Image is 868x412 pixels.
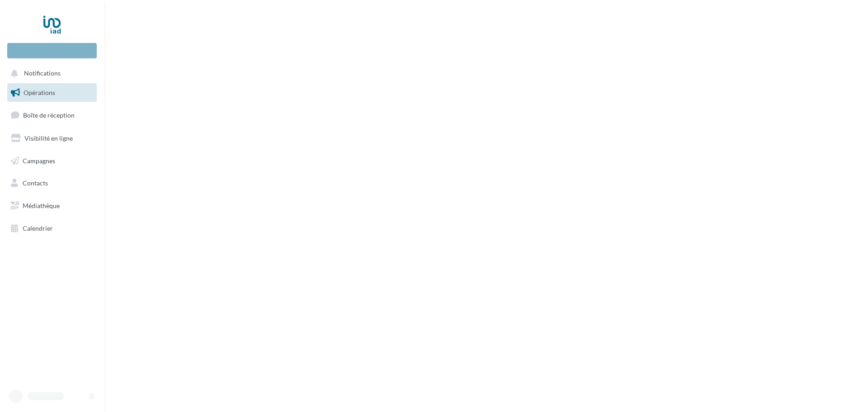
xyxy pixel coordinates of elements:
[5,105,99,125] a: Boîte de réception
[23,179,48,187] span: Contacts
[23,156,55,164] span: Campagnes
[5,174,99,193] a: Contacts
[7,43,97,58] div: Nouvelle campagne
[24,134,73,142] span: Visibilité en ligne
[24,70,61,77] span: Notifications
[24,89,55,96] span: Opérations
[5,196,99,215] a: Médiathèque
[23,202,60,209] span: Médiathèque
[23,224,53,232] span: Calendrier
[5,219,99,238] a: Calendrier
[5,152,99,170] a: Campagnes
[23,111,75,119] span: Boîte de réception
[5,129,99,148] a: Visibilité en ligne
[5,83,99,102] a: Opérations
